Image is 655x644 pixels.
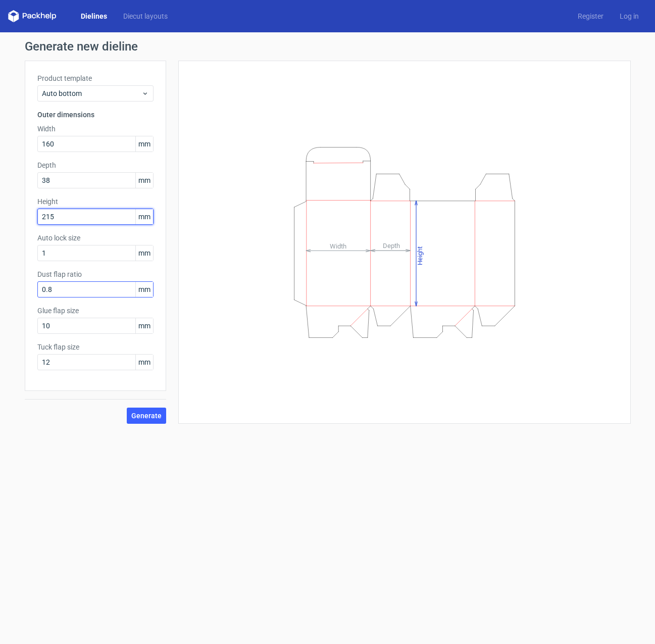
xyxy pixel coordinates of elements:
[135,318,153,333] span: mm
[37,196,154,207] label: Height
[382,242,399,250] tspan: Depth
[37,306,154,316] label: Glue flap size
[329,242,346,250] tspan: Width
[42,88,141,98] span: Auto bottom
[25,40,631,53] h1: Generate new dieline
[612,11,647,21] a: Log in
[127,408,166,424] button: Generate
[135,282,153,297] span: mm
[115,11,176,21] a: Diecut layouts
[135,355,153,370] span: mm
[37,342,154,352] label: Tuck flap size
[135,136,153,152] span: mm
[37,124,154,134] label: Width
[570,11,612,21] a: Register
[37,269,154,279] label: Dust flap ratio
[37,160,154,170] label: Depth
[37,73,154,83] label: Product template
[37,233,154,243] label: Auto lock size
[135,245,153,261] span: mm
[135,209,153,224] span: mm
[135,173,153,188] span: mm
[37,110,154,120] h3: Outer dimensions
[131,412,162,419] span: Generate
[416,246,423,265] tspan: Height
[73,11,115,21] a: Dielines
